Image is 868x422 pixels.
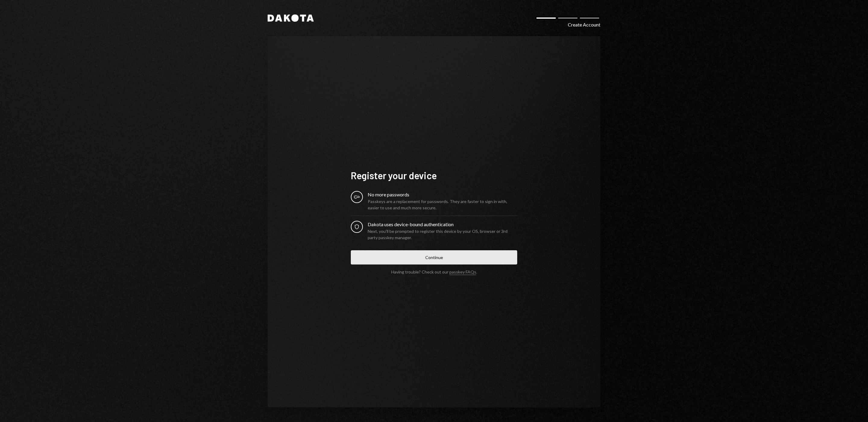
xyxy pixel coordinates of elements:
button: Continue [351,250,517,264]
div: Next, you’ll be prompted to register this device by your OS, browser or 3rd party passkey manager. [368,228,517,241]
div: Having trouble? Check out our . [391,269,477,274]
div: No more passwords [368,191,517,198]
div: Dakota uses device-bound authentication [368,221,517,228]
div: Passkeys are a replacement for passwords. They are faster to sign in with, easier to use and much... [368,198,517,211]
h1: Register your device [351,169,517,181]
div: Create Account [568,21,600,28]
a: passkey FAQs [449,269,476,275]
